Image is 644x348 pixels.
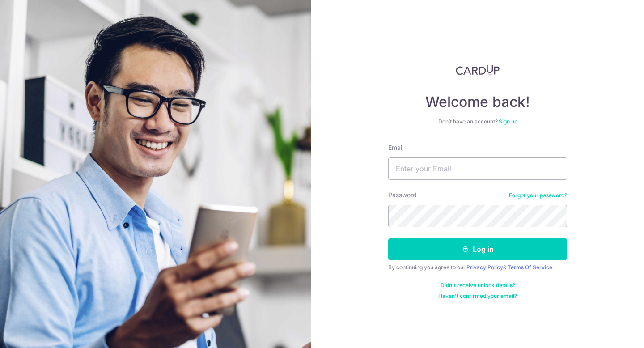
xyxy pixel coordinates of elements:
[438,293,517,300] a: Haven't confirmed your email?
[388,191,417,199] label: Password
[388,264,567,271] div: By continuing you agree to our &
[466,264,503,271] a: Privacy Policy
[441,282,515,289] a: Didn't receive unlock details?
[388,157,567,180] input: Enter your Email
[508,264,552,271] a: Terms Of Service
[388,238,567,260] button: Log in
[499,118,517,125] a: Sign up
[388,118,567,125] div: Don’t have an account?
[509,192,567,199] a: Forgot your password?
[388,93,567,111] h4: Welcome back!
[456,64,500,75] img: CardUp Logo
[388,143,403,152] label: Email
